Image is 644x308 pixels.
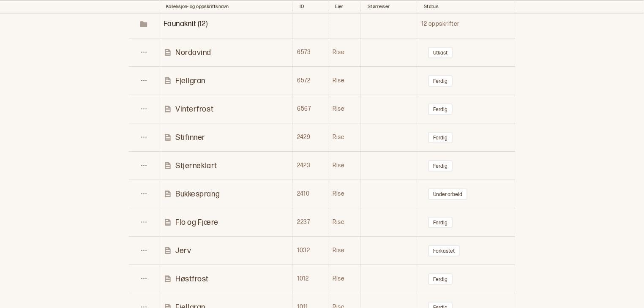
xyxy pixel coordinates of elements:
[175,246,191,256] p: Jerv
[328,152,361,180] td: Rise
[293,237,328,265] td: 1032
[164,246,292,256] a: Jerv
[428,188,467,200] button: Under arbeid
[428,104,453,115] button: Ferdig
[175,189,220,199] p: Bukkesprang
[428,245,460,256] button: Forkastet
[164,161,292,171] a: Stjerneklart
[428,160,453,172] button: Ferdig
[328,237,361,265] td: Rise
[175,133,205,142] p: Stifinner
[175,161,217,171] p: Stjerneklart
[129,20,158,28] span: Toggle Row Expanded
[293,38,328,67] td: 6573
[164,133,292,142] a: Stifinner
[428,273,453,285] button: Ferdig
[428,75,453,87] button: Ferdig
[417,10,515,38] td: 12 oppskrifter
[164,274,292,284] a: Høstfrost
[293,123,328,152] td: 2429
[428,47,453,58] button: Utkast
[164,48,292,57] a: Nordavind
[293,208,328,237] td: 2237
[175,104,213,114] p: Vinterfrost
[164,104,292,114] a: Vinterfrost
[175,76,205,86] p: Fjellgran
[293,67,328,95] td: 6572
[428,132,453,143] button: Ferdig
[175,218,218,227] p: Flo og Fjære
[328,123,361,152] td: Rise
[293,265,328,293] td: 1012
[328,265,361,293] td: Rise
[175,274,209,284] p: Høstfrost
[328,95,361,123] td: Rise
[328,208,361,237] td: Rise
[328,38,361,67] td: Rise
[293,180,328,208] td: 2410
[328,180,361,208] td: Rise
[164,19,207,28] span: Toggle Row Expanded
[164,76,292,86] a: Fjellgran
[293,152,328,180] td: 2423
[328,67,361,95] td: Rise
[175,48,211,57] p: Nordavind
[428,217,453,228] button: Ferdig
[293,95,328,123] td: 6567
[164,189,292,199] a: Bukkesprang
[164,218,292,227] a: Flo og Fjære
